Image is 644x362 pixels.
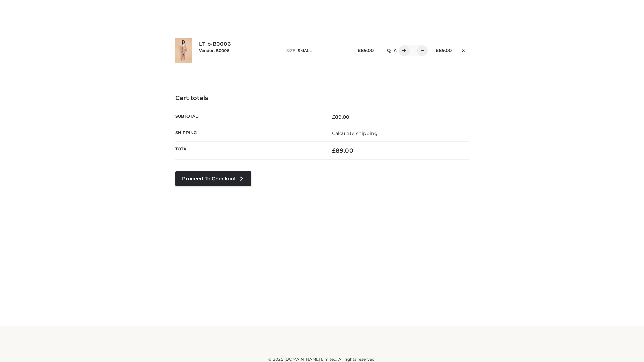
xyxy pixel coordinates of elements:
div: LT_b-B0006 [199,41,280,60]
div: QTY: [380,45,425,56]
h4: Cart totals [175,95,469,102]
span: £ [332,114,335,120]
bdi: 89.00 [436,48,452,53]
th: Total [175,142,322,160]
th: Subtotal [175,109,322,125]
bdi: 89.00 [358,48,374,53]
bdi: 89.00 [332,147,353,154]
span: £ [358,48,361,53]
small: Vendor: B0006 [199,48,229,53]
p: size : [286,48,347,54]
a: Calculate shipping [332,130,378,136]
a: Proceed to Checkout [175,171,251,186]
span: SMALL [298,48,312,53]
span: £ [436,48,439,53]
bdi: 89.00 [332,114,350,120]
span: £ [332,147,336,154]
th: Shipping [175,125,322,141]
a: Remove this item [459,45,469,54]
